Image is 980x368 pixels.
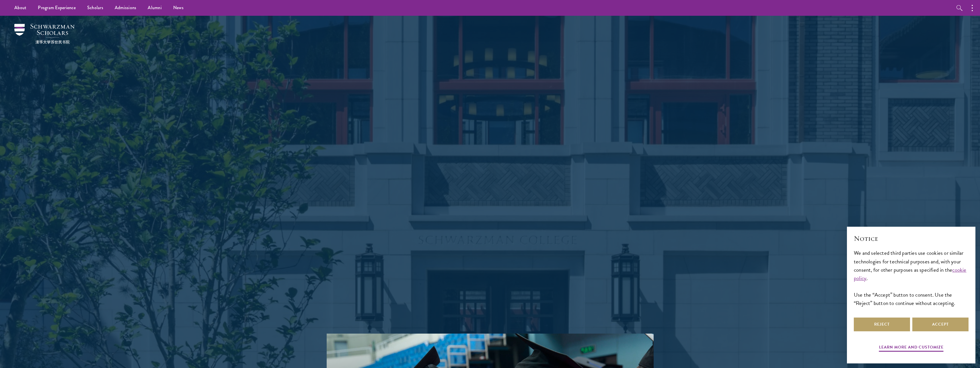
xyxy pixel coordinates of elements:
[912,318,969,331] button: Accept
[854,234,969,243] h2: Notice
[14,24,75,44] img: Schwarzman Scholars
[879,344,944,353] button: Learn more and customize
[854,249,969,307] div: We and selected third parties use cookies or similar technologies for technical purposes and, wit...
[854,318,910,331] button: Reject
[854,266,967,282] a: cookie policy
